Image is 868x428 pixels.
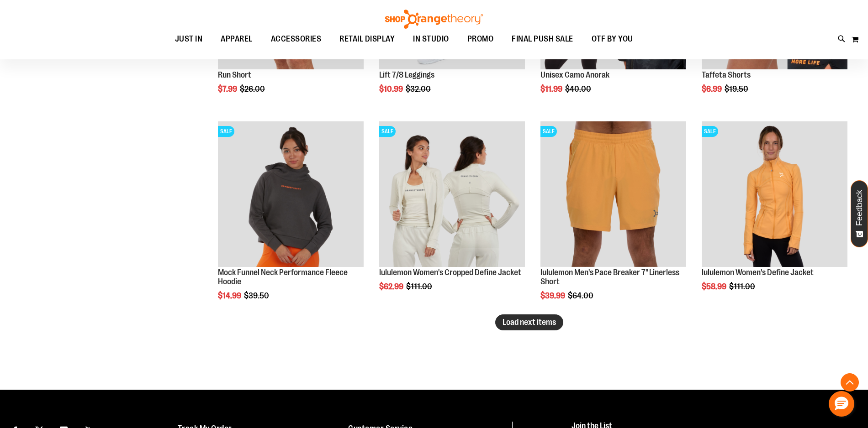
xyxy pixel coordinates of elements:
span: $111.00 [406,282,434,291]
span: $62.99 [379,282,405,291]
span: $11.99 [540,84,564,94]
span: $6.99 [702,84,723,94]
a: RETAIL DISPLAY [330,29,404,50]
span: APPAREL [221,29,253,49]
button: Feedback - Show survey [851,180,868,247]
a: Product image for Mock Funnel Neck Performance Fleece HoodieSALE [218,121,364,268]
button: Hello, have a question? Let’s chat. [829,391,854,417]
a: OTF BY YOU [582,29,642,50]
img: Product image for lululemon Pace Breaker Short 7in Linerless [540,121,686,267]
a: Product image for lululemon Pace Breaker Short 7in LinerlessSALE [540,121,686,268]
img: Shop Orangetheory [384,10,484,29]
span: PROMO [467,29,494,49]
a: Unisex Camo Anorak [540,70,609,79]
span: $7.99 [218,84,238,94]
button: Load next items [495,314,563,330]
span: FINAL PUSH SALE [512,29,573,49]
img: Product image for Mock Funnel Neck Performance Fleece Hoodie [218,121,364,267]
a: JUST IN [166,29,212,50]
a: PROMO [458,29,503,50]
span: $19.50 [725,84,750,94]
span: IN STUDIO [413,29,449,49]
a: Product image for lululemon Define Jacket CroppedSALE [379,121,525,268]
span: $40.00 [565,84,593,94]
span: SALE [218,126,234,137]
a: lululemon Men's Pace Breaker 7" Linerless Short [540,268,679,286]
span: $64.00 [568,291,595,300]
div: product [697,117,852,314]
span: RETAIL DISPLAY [339,29,395,49]
a: IN STUDIO [404,29,458,50]
span: $111.00 [729,282,757,291]
img: Product image for lululemon Define Jacket [702,121,847,267]
span: OTF BY YOU [592,29,633,49]
span: $10.99 [379,84,404,94]
a: Taffeta Shorts [702,70,751,79]
span: $39.99 [540,291,566,300]
a: FINAL PUSH SALE [503,29,582,50]
a: Lift 7/8 Leggings [379,70,434,79]
span: $58.99 [702,282,728,291]
span: SALE [379,126,396,137]
span: ACCESSORIES [271,29,322,49]
span: $14.99 [218,291,243,300]
span: Load next items [503,318,556,327]
a: lululemon Women's Define Jacket [702,268,814,277]
span: SALE [540,126,557,137]
div: product [213,117,368,324]
div: product [375,117,529,314]
a: ACCESSORIES [262,29,331,50]
a: Run Short [218,70,251,79]
a: lululemon Women's Cropped Define Jacket [379,268,521,277]
span: Feedback [855,190,864,226]
span: $32.00 [406,84,432,94]
span: JUST IN [175,29,203,49]
button: Back To Top [841,373,859,391]
span: $39.50 [244,291,270,300]
div: product [536,117,691,324]
a: Mock Funnel Neck Performance Fleece Hoodie [218,268,348,286]
span: $26.00 [240,84,266,94]
a: Product image for lululemon Define JacketSALE [702,121,847,268]
a: APPAREL [212,29,262,49]
img: Product image for lululemon Define Jacket Cropped [379,121,525,267]
span: SALE [702,126,718,137]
